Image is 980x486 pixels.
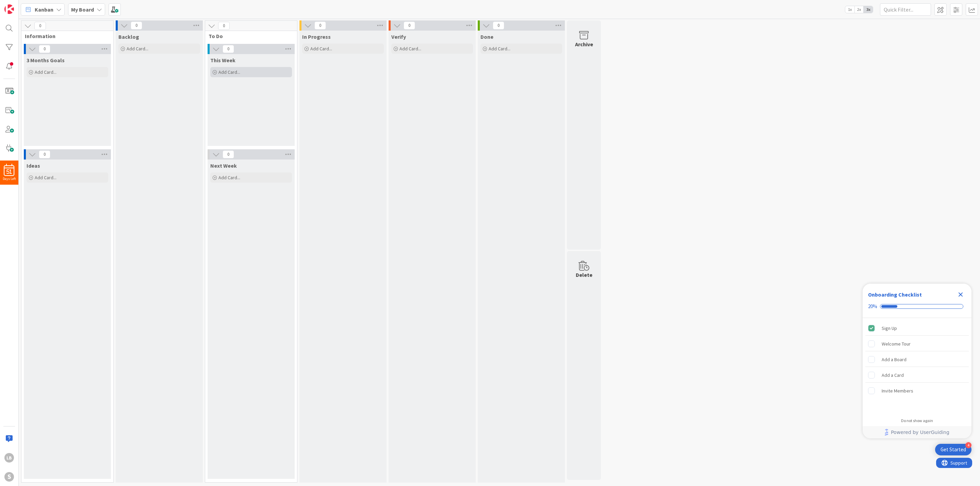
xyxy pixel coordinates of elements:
[39,150,50,158] span: 0
[865,368,969,383] div: Add a Card is incomplete.
[218,174,240,181] span: Add Card...
[863,284,971,438] div: Checklist Container
[27,162,40,169] span: Ideas
[865,352,969,367] div: Add a Board is incomplete.
[882,371,904,379] div: Add a Card
[209,33,289,39] span: To Do
[71,6,94,13] b: My Board
[210,57,235,64] span: This Week
[880,3,931,16] input: Quick Filter...
[35,69,56,75] span: Add Card...
[882,324,897,332] div: Sign Up
[493,21,504,30] span: 0
[6,169,12,174] span: 51
[4,4,14,14] img: Visit kanbanzone.com
[882,340,911,348] div: Welcome Tour
[868,303,877,309] div: 20%
[489,46,510,52] span: Add Card...
[865,336,969,351] div: Welcome Tour is incomplete.
[955,289,966,300] div: Close Checklist
[901,418,933,423] div: Do not show again
[399,46,421,52] span: Add Card...
[314,21,326,30] span: 0
[25,33,105,39] span: Information
[882,387,913,395] div: Invite Members
[223,150,234,158] span: 0
[845,6,854,13] span: 1x
[480,33,493,40] span: Done
[391,33,406,40] span: Verify
[223,45,234,53] span: 0
[35,5,53,14] span: Kanban
[218,22,230,30] span: 0
[34,22,46,30] span: 0
[935,444,971,455] div: Open Get Started checklist, remaining modules: 4
[854,6,864,13] span: 2x
[35,174,56,181] span: Add Card...
[891,428,949,436] span: Powered by UserGuiding
[404,21,415,30] span: 0
[39,45,50,53] span: 0
[863,318,971,414] div: Checklist items
[302,33,331,40] span: In Progress
[965,442,971,448] div: 4
[131,21,142,30] span: 0
[868,290,922,299] div: Onboarding Checklist
[127,46,148,52] span: Add Card...
[4,453,14,463] div: LB
[865,383,969,398] div: Invite Members is incomplete.
[866,426,968,438] a: Powered by UserGuiding
[576,271,592,279] div: Delete
[865,321,969,336] div: Sign Up is complete.
[218,69,240,75] span: Add Card...
[575,40,593,48] div: Archive
[27,57,65,64] span: 3 Months Goals
[882,355,906,364] div: Add a Board
[868,303,966,309] div: Checklist progress: 20%
[118,33,139,40] span: Backlog
[941,446,966,453] div: Get Started
[864,6,873,13] span: 3x
[14,1,31,9] span: Support
[310,46,332,52] span: Add Card...
[863,426,971,438] div: Footer
[4,472,14,482] div: S
[210,162,237,169] span: Next Week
